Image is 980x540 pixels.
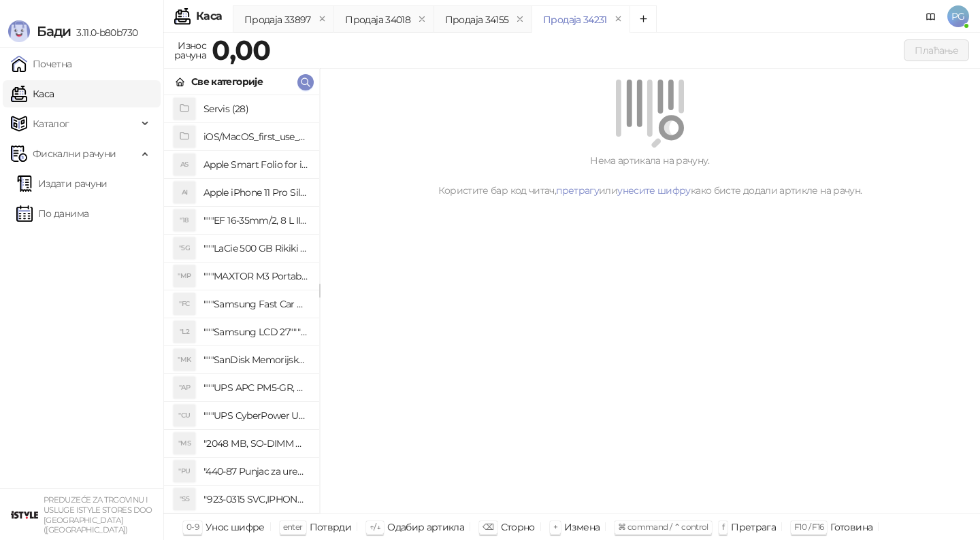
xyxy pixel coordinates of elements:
[283,522,303,532] span: enter
[203,237,308,259] h4: """LaCie 500 GB Rikiki USB 3.0 / Ultra Compact & Resistant aluminum / USB 3.0 / 2.5"""""""
[543,12,607,27] div: Продаја 34231
[11,501,38,528] img: 64x64-companyLogo-77b92cf4-9946-4f36-9751-bf7bb5fd2c7d.png
[617,184,691,197] a: унесите шифру
[501,518,535,536] div: Сторно
[336,153,964,198] div: Нема артикала на рачуну. Користите бар код читач, или како бисте додали артикле на рачун.
[174,433,195,454] div: "MS
[203,433,308,454] h4: "2048 MB, SO-DIMM DDRII, 667 MHz, Napajanje 1,8 0,1 V, Latencija CL5"
[206,518,265,536] div: Унос шифре
[203,321,308,343] h4: """Samsung LCD 27"""" C27F390FHUXEN"""
[203,293,308,315] h4: """Samsung Fast Car Charge Adapter, brzi auto punja_, boja crna"""
[203,405,308,426] h4: """UPS CyberPower UT650EG, 650VA/360W , line-int., s_uko, desktop"""
[370,522,380,532] span: ↑/↓
[564,518,600,536] div: Измена
[174,293,195,315] div: "FC
[203,377,308,399] h4: """UPS APC PM5-GR, Essential Surge Arrest,5 utic_nica"""
[610,14,627,25] button: remove
[44,495,152,535] small: PREDUZEĆE ZA TRGOVINU I USLUGE ISTYLE STORES DOO [GEOGRAPHIC_DATA] ([GEOGRAPHIC_DATA])
[445,12,509,27] div: Продаја 34155
[164,95,319,513] div: grid
[37,23,71,39] span: Бади
[196,11,222,22] div: Каса
[830,518,872,536] div: Готовина
[731,518,776,536] div: Претрага
[203,182,308,203] h4: Apple iPhone 11 Pro Silicone Case - Black
[8,20,30,42] img: Logo
[203,126,308,148] h4: iOS/MacOS_first_use_assistance (4)
[618,522,708,532] span: ⌘ command / ⌃ control
[553,522,557,532] span: +
[33,110,69,137] span: Каталог
[174,154,195,175] div: AS
[203,98,308,120] h4: Servis (28)
[203,265,308,287] h4: """MAXTOR M3 Portable 2TB 2.5"""" crni eksterni hard disk HX-M201TCB/GM"""
[174,488,195,510] div: "S5
[33,140,116,167] span: Фискални рачуни
[11,50,72,78] a: Почетна
[483,522,493,532] span: ⌫
[387,518,464,536] div: Одабир артикла
[413,14,431,25] button: remove
[174,209,195,231] div: "18
[630,5,657,33] button: Add tab
[244,12,311,27] div: Продаја 33897
[186,522,199,532] span: 0-9
[174,182,195,203] div: AI
[16,170,108,197] a: Издати рачуни
[174,321,195,343] div: "L2
[556,184,599,197] a: претрагу
[191,74,263,89] div: Све категорије
[722,522,724,532] span: f
[794,522,823,532] span: F10 / F16
[310,518,352,536] div: Потврди
[345,12,410,27] div: Продаја 34018
[71,27,137,39] span: 3.11.0-b80b730
[171,37,209,64] div: Износ рачуна
[174,237,195,259] div: "5G
[174,349,195,371] div: "MK
[920,5,942,27] a: Документација
[16,200,88,227] a: По данима
[174,460,195,482] div: "PU
[203,460,308,482] h4: "440-87 Punjac za uredjaje sa micro USB portom 4/1, Stand."
[174,265,195,287] div: "MP
[203,488,308,510] h4: "923-0315 SVC,IPHONE 5/5S BATTERY REMOVAL TRAY Držač za iPhone sa kojim se otvara display
[212,33,270,67] strong: 0,00
[314,14,331,25] button: remove
[203,349,308,371] h4: """SanDisk Memorijska kartica 256GB microSDXC sa SD adapterom SDSQXA1-256G-GN6MA - Extreme PLUS, ...
[203,209,308,231] h4: """EF 16-35mm/2, 8 L III USM"""
[511,14,529,25] button: remove
[904,39,969,61] button: Плаћање
[174,405,195,426] div: "CU
[11,80,54,107] a: Каса
[947,5,969,27] span: PG
[174,377,195,399] div: "AP
[203,154,308,175] h4: Apple Smart Folio for iPad mini (A17 Pro) - Sage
